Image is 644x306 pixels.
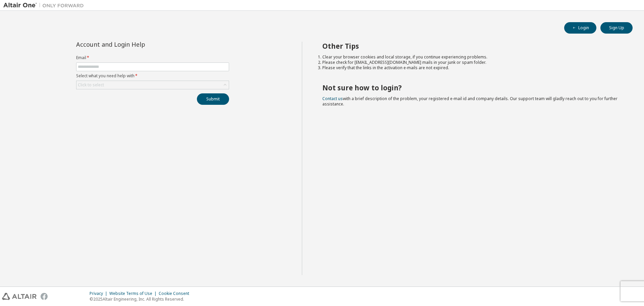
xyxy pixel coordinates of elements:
button: Submit [197,93,229,105]
p: © 2025 Altair Engineering, Inc. All Rights Reserved. [90,296,193,302]
li: Please check for [EMAIL_ADDRESS][DOMAIN_NAME] mails in your junk or spam folder. [322,60,621,65]
button: Sign Up [600,22,633,34]
label: Select what you need help with [76,73,229,79]
li: Clear your browser cookies and local storage, if you continue experiencing problems. [322,54,621,60]
div: Cookie Consent [159,291,193,296]
div: Click to select [78,82,104,88]
div: Website Terms of Use [109,291,159,296]
li: Please verify that the links in the activation e-mails are not expired. [322,65,621,71]
div: Account and Login Help [76,42,199,47]
button: Login [564,22,596,34]
div: Click to select [76,81,229,89]
label: Email [76,55,229,60]
div: Privacy [90,291,109,296]
img: facebook.svg [41,293,48,300]
img: Altair One [3,2,87,9]
span: with a brief description of the problem, your registered e-mail id and company details. Our suppo... [322,96,618,107]
h2: Other Tips [322,42,621,50]
h2: Not sure how to login? [322,83,621,92]
a: Contact us [322,96,343,101]
img: altair_logo.svg [2,293,37,300]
